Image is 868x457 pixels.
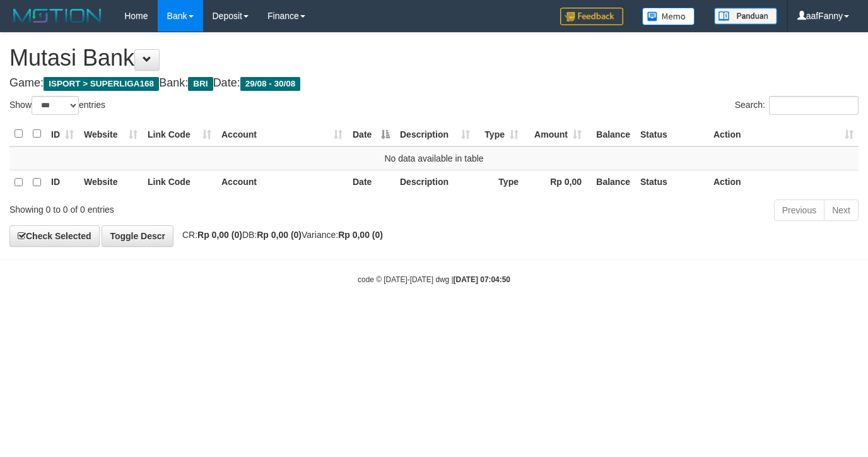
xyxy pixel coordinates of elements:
[197,230,242,240] strong: Rp 0,00 (0)
[714,8,777,25] img: panduan.png
[216,122,348,146] th: Account: activate to sort column ascending
[824,199,859,221] a: Next
[46,122,79,146] th: ID: activate to sort column ascending
[102,225,173,247] a: Toggle Descr
[454,275,510,284] strong: [DATE] 07:04:50
[44,77,159,91] span: ISPORT > SUPERLIGA168
[769,96,859,115] input: Search:
[524,170,587,194] th: Rp 0,00
[216,170,348,194] th: Account
[735,96,859,115] label: Search:
[9,198,352,216] div: Showing 0 to 0 of 0 entries
[635,122,708,146] th: Status
[79,122,143,146] th: Website: activate to sort column ascending
[79,170,143,194] th: Website
[257,230,302,240] strong: Rp 0,00 (0)
[9,77,859,90] h4: Game: Bank: Date:
[395,122,475,146] th: Description: activate to sort column ascending
[708,122,859,146] th: Action: activate to sort column ascending
[143,122,216,146] th: Link Code: activate to sort column ascending
[9,45,859,71] h1: Mutasi Bank
[9,146,859,170] td: No data available in table
[176,230,383,240] span: CR: DB: Variance:
[475,170,524,194] th: Type
[32,96,79,115] select: Showentries
[9,225,100,247] a: Check Selected
[9,96,105,115] label: Show entries
[240,77,301,91] span: 29/08 - 30/08
[188,77,213,91] span: BRI
[338,230,383,240] strong: Rp 0,00 (0)
[774,199,824,221] a: Previous
[587,122,635,146] th: Balance
[348,170,395,194] th: Date
[708,170,859,194] th: Action
[524,122,587,146] th: Amount: activate to sort column ascending
[635,170,708,194] th: Status
[348,122,395,146] th: Date: activate to sort column descending
[9,6,105,25] img: MOTION_logo.png
[560,8,623,25] img: Feedback.jpg
[395,170,475,194] th: Description
[358,275,510,284] small: code © [DATE]-[DATE] dwg |
[46,170,79,194] th: ID
[587,170,635,194] th: Balance
[642,8,695,25] img: Button%20Memo.svg
[475,122,524,146] th: Type: activate to sort column ascending
[143,170,216,194] th: Link Code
